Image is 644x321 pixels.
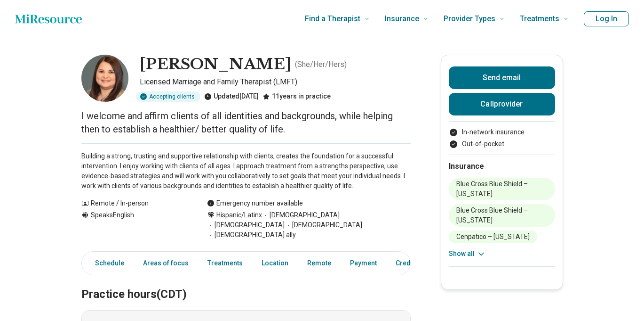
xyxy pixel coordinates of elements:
p: Building a strong, trusting and supportive relationship with clients, creates the foundation for ... [81,151,411,191]
li: Blue Cross Blue Shield – [US_STATE] [449,178,555,200]
span: [DEMOGRAPHIC_DATA] [285,220,362,230]
a: Treatments [202,254,248,273]
button: Send email [449,66,555,89]
div: 11 years in practice [262,91,331,102]
span: [DEMOGRAPHIC_DATA] [262,210,340,220]
div: Speaks English [81,210,188,240]
span: Hispanic/Latinx [216,210,262,220]
span: [DEMOGRAPHIC_DATA] [207,220,285,230]
span: Insurance [385,12,419,25]
a: Home page [15,9,82,28]
h2: Practice hours (CDT) [81,264,411,303]
div: Updated [DATE] [204,91,259,102]
a: Areas of focus [137,254,194,273]
a: Credentials [390,254,437,273]
a: Payment [344,254,382,273]
p: ( She/Her/Hers ) [295,59,347,70]
a: Remote [302,254,337,273]
li: Cenpatico – [US_STATE] [449,230,537,243]
div: Emergency number available [207,198,303,208]
li: Blue Cross Blue Shield – [US_STATE] [449,204,555,227]
a: Schedule [84,254,130,273]
h2: Insurance [449,161,555,172]
p: Licensed Marriage and Family Therapist (LMFT) [140,76,411,88]
p: I welcome and affirm clients of all identities and backgrounds, while helping then to establish a... [81,109,411,136]
ul: Payment options [449,127,555,149]
div: Accepting clients [136,91,200,102]
span: Provider Types [444,12,495,25]
span: Treatments [520,12,559,25]
li: In-network insurance [449,127,555,137]
button: Show all [449,249,486,259]
img: Crystal Horsch, Licensed Marriage and Family Therapist (LMFT) [81,55,128,102]
button: Callprovider [449,93,555,115]
span: [DEMOGRAPHIC_DATA] ally [207,230,296,240]
div: Remote / In-person [81,198,188,208]
li: Out-of-pocket [449,139,555,149]
button: Log In [584,11,629,26]
h1: [PERSON_NAME] [140,55,291,74]
a: Location [256,254,294,273]
span: Find a Therapist [305,12,360,25]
